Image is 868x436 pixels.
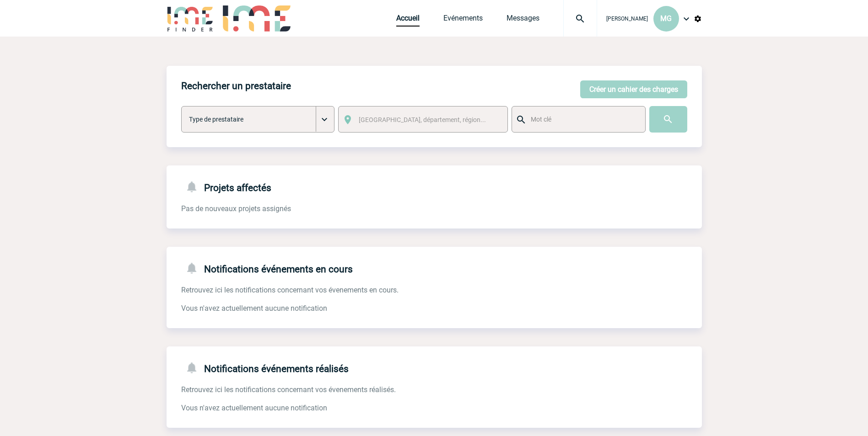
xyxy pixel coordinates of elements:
[359,116,486,123] span: [GEOGRAPHIC_DATA], département, région...
[181,304,327,313] span: Vous n'avez actuellement aucune notification
[185,180,204,193] img: notifications-24-px-g.png
[649,106,687,133] input: Submit
[396,14,420,27] a: Accueil
[507,14,539,27] a: Messages
[181,404,327,412] span: Vous n'avez actuellement aucune notification
[185,361,204,374] img: notifications-24-px-g.png
[185,261,204,275] img: notifications-24-px-g.png
[660,14,672,23] span: MG
[181,180,271,193] h4: Projets affectés
[181,385,396,394] span: Retrouvez ici les notifications concernant vos évenements réalisés.
[606,16,648,22] span: [PERSON_NAME]
[181,286,399,294] span: Retrouvez ici les notifications concernant vos évenements en cours.
[528,113,637,125] input: Mot clé
[181,204,291,213] span: Pas de nouveaux projets assignés
[167,5,214,32] img: IME-Finder
[181,80,291,91] h4: Rechercher un prestataire
[181,261,353,275] h4: Notifications événements en cours
[443,14,483,27] a: Evénements
[181,361,349,374] h4: Notifications événements réalisés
